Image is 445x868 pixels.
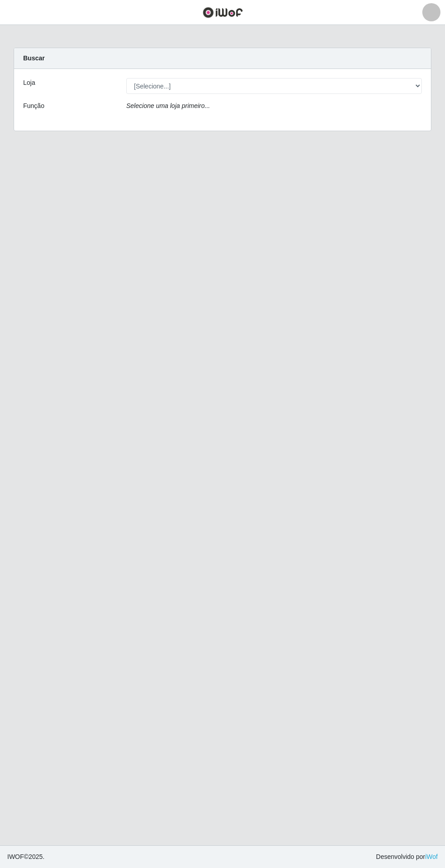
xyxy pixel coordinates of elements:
a: iWof [425,853,438,860]
i: Selecione uma loja primeiro... [126,102,210,109]
strong: Buscar [23,54,44,62]
span: IWOF [7,853,24,860]
span: © 2025 . [7,852,44,862]
img: CoreUI Logo [203,7,243,18]
label: Loja [23,78,35,88]
label: Função [23,101,44,111]
span: Desenvolvido por [376,852,438,862]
